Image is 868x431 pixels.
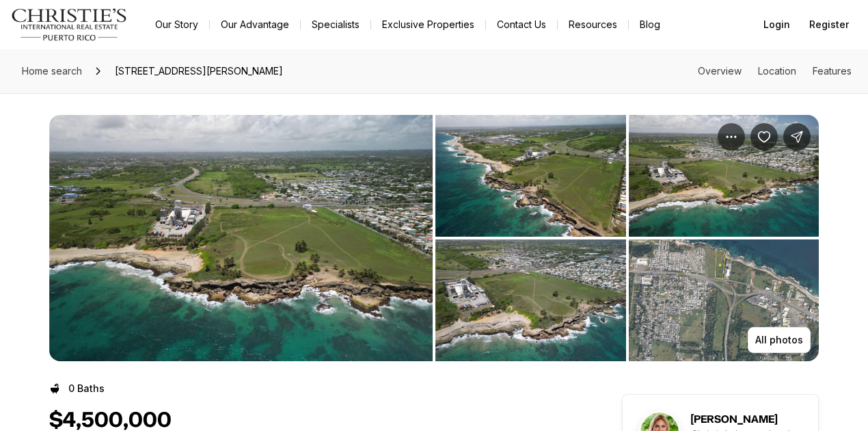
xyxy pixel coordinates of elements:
[748,327,811,353] button: All photos
[629,15,671,34] a: Blog
[755,335,803,345] p: All photos
[301,15,370,34] a: Specialists
[783,123,811,151] button: Share Property: Stae Road #2 Km 83.1 BO CARRIZALES
[435,239,626,361] button: View image gallery
[435,115,626,237] button: View image gallery
[49,115,433,361] li: 1 of 3
[691,413,777,426] h5: [PERSON_NAME]
[11,8,128,41] img: logo
[486,15,557,34] button: Contact Us
[813,65,852,77] a: Skip to: Features
[49,115,433,361] button: View image gallery
[755,11,798,38] button: Login
[698,65,742,77] a: Skip to: Overview
[49,115,819,361] div: Listing Photos
[68,383,105,394] p: 0 Baths
[435,115,819,361] li: 2 of 3
[558,15,628,34] a: Resources
[758,65,796,77] a: Skip to: Location
[16,60,87,82] a: Home search
[22,65,82,77] span: Home search
[144,15,209,34] a: Our Story
[801,11,857,38] button: Register
[698,66,852,77] nav: Page section menu
[750,123,778,151] button: Save Property: Stae Road #2 Km 83.1 BO CARRIZALES
[629,239,819,361] button: View image gallery
[763,19,790,30] span: Login
[371,15,485,34] a: Exclusive Properties
[109,60,288,82] span: [STREET_ADDRESS][PERSON_NAME]
[718,123,745,151] button: Property options
[210,15,300,34] a: Our Advantage
[809,19,849,30] span: Register
[629,115,819,237] button: View image gallery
